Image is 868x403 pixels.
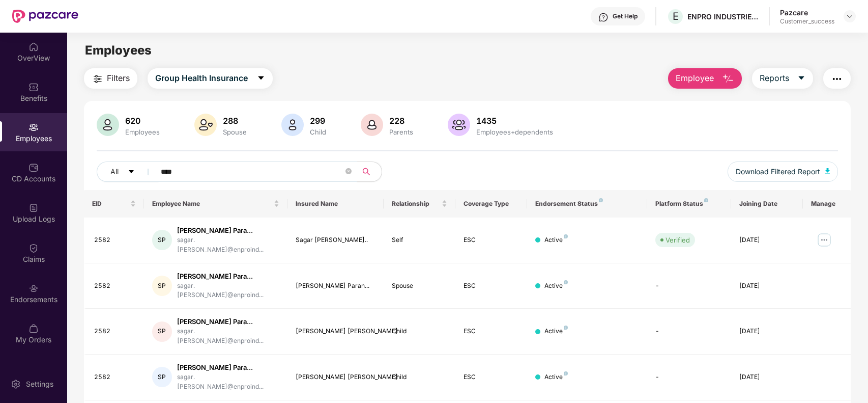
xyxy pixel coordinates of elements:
button: Filters [84,68,137,89]
img: svg+xml;base64,PHN2ZyBpZD0iQmVuZWZpdHMiIHhtbG5zPSJodHRwOi8vd3d3LnczLm9yZy8yMDAwL3N2ZyIgd2lkdGg9Ij... [28,82,39,92]
div: Sagar [PERSON_NAME].. [296,235,375,245]
img: svg+xml;base64,PHN2ZyBpZD0iRW1wbG95ZWVzIiB4bWxucz0iaHR0cDovL3d3dy53My5vcmcvMjAwMC9zdmciIHdpZHRoPS... [28,122,39,132]
div: [DATE] [739,372,795,382]
div: Verified [666,235,690,245]
button: Reportscaret-down [752,68,813,89]
div: 2582 [94,281,136,291]
img: svg+xml;base64,PHN2ZyB4bWxucz0iaHR0cDovL3d3dy53My5vcmcvMjAwMC9zdmciIHhtbG5zOnhsaW5rPSJodHRwOi8vd3... [722,73,734,85]
button: search [357,162,382,182]
img: svg+xml;base64,PHN2ZyBpZD0iTXlfT3JkZXJzIiBkYXRhLW5hbWU9Ik15IE9yZGVycyIgeG1sbnM9Imh0dHA6Ly93d3cudz... [28,324,39,334]
div: 620 [123,116,162,126]
td: - [647,355,731,400]
img: New Pazcare Logo [12,10,78,23]
img: svg+xml;base64,PHN2ZyB4bWxucz0iaHR0cDovL3d3dy53My5vcmcvMjAwMC9zdmciIHhtbG5zOnhsaW5rPSJodHRwOi8vd3... [194,114,217,136]
div: [DATE] [739,235,795,245]
div: [PERSON_NAME] Para... [177,226,279,235]
span: E [673,10,679,22]
div: ENPRO INDUSTRIES PVT LTD [687,12,759,21]
div: 288 [221,116,249,126]
span: All [110,166,119,177]
th: Joining Date [731,190,803,218]
th: Coverage Type [455,190,527,218]
div: sagar.[PERSON_NAME]@enproind... [177,327,279,346]
div: SP [152,230,172,250]
div: Settings [23,379,56,389]
td: - [647,263,731,309]
div: ESC [464,281,519,291]
div: Active [544,372,568,382]
img: manageButton [816,232,832,248]
img: svg+xml;base64,PHN2ZyBpZD0iQ2xhaW0iIHhtbG5zPSJodHRwOi8vd3d3LnczLm9yZy8yMDAwL3N2ZyIgd2lkdGg9IjIwIi... [28,243,39,253]
div: Child [392,327,447,336]
div: [DATE] [739,281,795,291]
div: Active [544,235,568,245]
div: SP [152,276,172,296]
span: close-circle [345,168,352,174]
div: sagar.[PERSON_NAME]@enproind... [177,372,279,392]
img: svg+xml;base64,PHN2ZyB4bWxucz0iaHR0cDovL3d3dy53My5vcmcvMjAwMC9zdmciIHdpZHRoPSIyNCIgaGVpZ2h0PSIyNC... [92,73,104,85]
img: svg+xml;base64,PHN2ZyB4bWxucz0iaHR0cDovL3d3dy53My5vcmcvMjAwMC9zdmciIHhtbG5zOnhsaW5rPSJodHRwOi8vd3... [97,114,119,136]
div: ESC [464,235,519,245]
span: close-circle [345,167,352,177]
span: caret-down [257,74,265,83]
div: [PERSON_NAME] Paran... [296,281,375,291]
img: svg+xml;base64,PHN2ZyBpZD0iVXBsb2FkX0xvZ3MiIGRhdGEtbmFtZT0iVXBsb2FkIExvZ3MiIHhtbG5zPSJodHRwOi8vd3... [28,203,39,213]
div: Pazcare [780,8,834,17]
div: 2582 [94,372,136,382]
div: Customer_success [780,17,834,25]
div: [PERSON_NAME] Para... [177,317,279,327]
div: Platform Status [655,200,723,208]
img: svg+xml;base64,PHN2ZyB4bWxucz0iaHR0cDovL3d3dy53My5vcmcvMjAwMC9zdmciIHdpZHRoPSI4IiBoZWlnaHQ9IjgiIH... [564,234,568,238]
div: Endorsement Status [535,200,639,208]
div: Employees+dependents [474,128,555,136]
div: SP [152,321,172,342]
span: Employees [85,43,152,58]
div: Employees [123,128,162,136]
button: Allcaret-down [97,162,159,182]
span: caret-down [797,74,805,83]
img: svg+xml;base64,PHN2ZyBpZD0iU2V0dGluZy0yMHgyMCIgeG1sbnM9Imh0dHA6Ly93d3cudzMub3JnLzIwMDAvc3ZnIiB3aW... [11,379,21,389]
img: svg+xml;base64,PHN2ZyB4bWxucz0iaHR0cDovL3d3dy53My5vcmcvMjAwMC9zdmciIHdpZHRoPSIyNCIgaGVpZ2h0PSIyNC... [831,73,843,85]
div: [PERSON_NAME] Para... [177,363,279,372]
div: ESC [464,327,519,336]
img: svg+xml;base64,PHN2ZyBpZD0iSG9tZSIgeG1sbnM9Imh0dHA6Ly93d3cudzMub3JnLzIwMDAvc3ZnIiB3aWR0aD0iMjAiIG... [28,42,39,52]
div: 2582 [94,327,136,336]
div: sagar.[PERSON_NAME]@enproind... [177,235,279,255]
span: Group Health Insurance [155,72,248,85]
span: Employee [676,72,714,85]
span: Relationship [392,200,440,208]
th: Insured Name [287,190,383,218]
img: svg+xml;base64,PHN2ZyBpZD0iRHJvcGRvd24tMzJ4MzIiIHhtbG5zPSJodHRwOi8vd3d3LnczLm9yZy8yMDAwL3N2ZyIgd2... [846,12,854,20]
div: 299 [308,116,328,126]
div: Child [308,128,328,136]
div: Self [392,235,447,245]
div: 228 [387,116,415,126]
div: [DATE] [739,327,795,336]
div: [PERSON_NAME] [PERSON_NAME] [296,327,375,336]
div: SP [152,367,172,387]
div: 1435 [474,116,555,126]
td: - [647,309,731,355]
img: svg+xml;base64,PHN2ZyB4bWxucz0iaHR0cDovL3d3dy53My5vcmcvMjAwMC9zdmciIHdpZHRoPSI4IiBoZWlnaHQ9IjgiIH... [599,198,603,202]
img: svg+xml;base64,PHN2ZyB4bWxucz0iaHR0cDovL3d3dy53My5vcmcvMjAwMC9zdmciIHdpZHRoPSI4IiBoZWlnaHQ9IjgiIH... [564,280,568,284]
th: EID [84,190,144,218]
div: Child [392,372,447,382]
img: svg+xml;base64,PHN2ZyBpZD0iVXBkYXRlZCIgeG1sbnM9Imh0dHA6Ly93d3cudzMub3JnLzIwMDAvc3ZnIiB3aWR0aD0iMj... [28,364,39,374]
img: svg+xml;base64,PHN2ZyB4bWxucz0iaHR0cDovL3d3dy53My5vcmcvMjAwMC9zdmciIHdpZHRoPSI4IiBoZWlnaHQ9IjgiIH... [564,326,568,330]
img: svg+xml;base64,PHN2ZyB4bWxucz0iaHR0cDovL3d3dy53My5vcmcvMjAwMC9zdmciIHhtbG5zOnhsaW5rPSJodHRwOi8vd3... [361,114,383,136]
span: EID [92,200,128,208]
div: [PERSON_NAME] Para... [177,272,279,281]
button: Employee [668,68,742,89]
img: svg+xml;base64,PHN2ZyBpZD0iSGVscC0zMngzMiIgeG1sbnM9Imh0dHA6Ly93d3cudzMub3JnLzIwMDAvc3ZnIiB3aWR0aD... [598,12,609,22]
div: 2582 [94,235,136,245]
div: Get Help [613,12,638,20]
img: svg+xml;base64,PHN2ZyBpZD0iQ0RfQWNjb3VudHMiIGRhdGEtbmFtZT0iQ0QgQWNjb3VudHMiIHhtbG5zPSJodHRwOi8vd3... [28,163,39,173]
span: Filters [107,72,130,85]
span: caret-down [128,168,135,176]
th: Employee Name [144,190,288,218]
button: Download Filtered Report [728,162,838,182]
img: svg+xml;base64,PHN2ZyBpZD0iRW5kb3JzZW1lbnRzIiB4bWxucz0iaHR0cDovL3d3dy53My5vcmcvMjAwMC9zdmciIHdpZH... [28,283,39,293]
img: svg+xml;base64,PHN2ZyB4bWxucz0iaHR0cDovL3d3dy53My5vcmcvMjAwMC9zdmciIHhtbG5zOnhsaW5rPSJodHRwOi8vd3... [825,168,830,174]
img: svg+xml;base64,PHN2ZyB4bWxucz0iaHR0cDovL3d3dy53My5vcmcvMjAwMC9zdmciIHhtbG5zOnhsaW5rPSJodHRwOi8vd3... [448,114,470,136]
div: Parents [387,128,415,136]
